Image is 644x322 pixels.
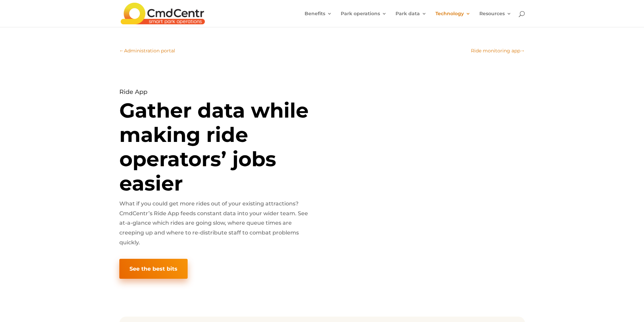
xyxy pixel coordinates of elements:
[520,48,525,54] span: →
[121,3,205,24] img: CmdCentr
[119,48,124,54] span: ←
[119,98,311,199] h1: Gather data while making ride operators’ jobs easier
[471,47,525,55] a: Ride monitoring app→
[305,11,332,27] a: Benefits
[471,48,520,54] span: Ride monitoring app
[119,89,311,98] h4: Ride App
[119,199,311,248] p: What if you could get more rides out of your existing attractions? CmdCentr’s Ride App feeds cons...
[341,11,387,27] a: Park operations
[119,259,188,279] a: See the best bits
[124,48,175,54] span: Administration portal
[396,11,427,27] a: Park data
[479,11,511,27] a: Resources
[119,47,175,55] a: ←Administration portal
